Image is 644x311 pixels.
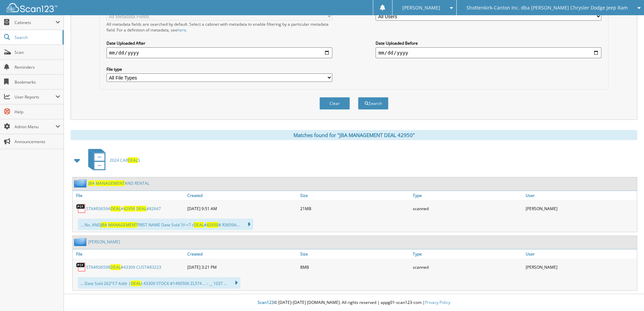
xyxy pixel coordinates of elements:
a: File [73,249,186,259]
iframe: Chat Widget [610,279,644,311]
span: Reminders [15,64,60,70]
div: ... No. AND FIRST NAME Date Sold ?//-<7 r # # R3659A... [78,219,253,230]
a: here [177,27,186,33]
img: PDF.png [76,262,86,272]
img: folder2.png [74,179,88,187]
span: DEAL [111,206,121,212]
a: STK#R3659ADEAL#42950 DEAL#82647 [86,206,161,212]
span: Announcements [15,139,60,145]
div: 21MB [299,202,411,215]
div: Matches found for "JBA MANAGEMENT DEAL 42950" [71,130,637,140]
div: [DATE] 9:51 AM [186,202,299,215]
span: JBA [88,180,95,186]
label: File type [106,66,332,72]
span: Admin Menu [15,124,55,130]
a: Privacy Policy [425,299,450,305]
span: Scan123 [258,299,274,305]
span: [PERSON_NAME] [402,6,440,10]
a: Type [411,249,524,259]
a: Size [299,249,411,259]
span: DEAL [194,222,204,228]
a: [PERSON_NAME] [88,239,120,245]
span: MANAGEMENT [108,222,137,228]
img: PDF.png [76,203,86,214]
a: Created [186,249,299,259]
label: Date Uploaded After [106,40,332,46]
a: Type [411,191,524,200]
a: Created [186,191,299,200]
a: User [524,249,637,259]
a: File [73,191,186,200]
div: [DATE] 3:21 PM [186,260,299,274]
div: 8MB [299,260,411,274]
span: Help [15,109,60,115]
label: Date Uploaded Before [376,40,601,46]
div: ... Date Sold 262°¢7 Addr | t 43309 STOCK #1490506 ZL574 ... : __ 1037 ... [78,277,240,289]
span: 2024 CAR S [110,157,140,163]
span: Shottenkirk-Canton Inc. dba [PERSON_NAME] Chrysler Dodge Jeep Ram [467,6,628,10]
a: STK#R3659BDEAL#43309 CUST#83223 [86,264,161,270]
div: [PERSON_NAME] [524,260,637,274]
span: 42950 [207,222,218,228]
input: start [106,47,332,58]
span: 42950 [123,206,135,212]
span: Bookmarks [15,79,60,85]
a: 2024 CARDEALS [84,147,140,174]
span: DEAL [131,281,141,286]
a: Size [299,191,411,200]
span: DEAL [111,264,121,270]
span: DEAL [136,206,146,212]
a: JBA MANAGEMENTAND RENTAL [88,180,149,186]
div: All metadata fields are searched by default. Select a cabinet with metadata to enable filtering b... [106,21,332,33]
img: folder2.png [74,238,88,246]
span: MANAGEMENT [96,180,125,186]
span: JBA [101,222,107,228]
div: [PERSON_NAME] [524,202,637,215]
img: scan123-logo-white.svg [7,3,57,12]
div: scanned [411,202,524,215]
span: Cabinets [15,20,55,25]
div: © [DATE]-[DATE] [DOMAIN_NAME]. All rights reserved | appg01-scan123-com | [64,294,644,311]
button: Clear [319,97,350,110]
input: end [376,47,601,58]
div: scanned [411,260,524,274]
span: User Reports [15,94,55,100]
button: Search [358,97,388,110]
span: DEAL [128,157,138,163]
span: Search [15,35,59,40]
a: User [524,191,637,200]
span: Scan [15,49,60,55]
